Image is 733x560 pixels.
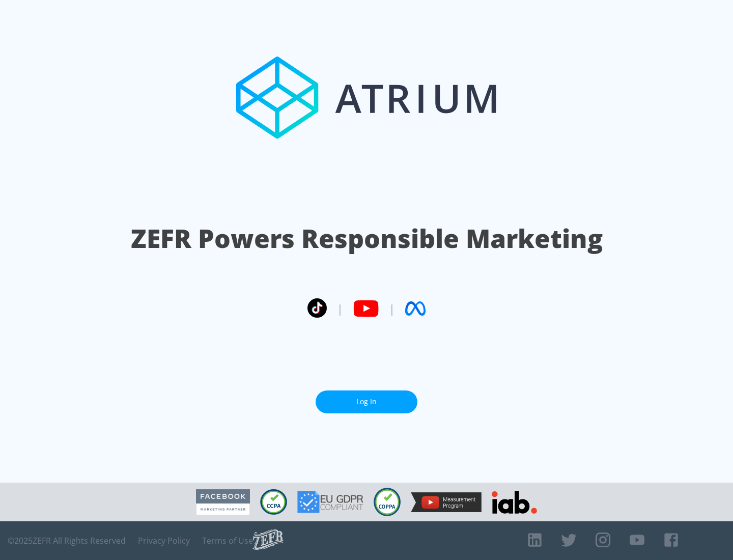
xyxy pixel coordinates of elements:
a: Terms of Use [202,536,253,546]
img: YouTube Measurement Program [411,492,482,512]
img: IAB [492,491,537,514]
h1: ZEFR Powers Responsible Marketing [131,221,603,256]
span: | [337,301,343,316]
a: Log In [316,390,417,413]
img: COPPA Compliant [374,488,401,516]
img: Facebook Marketing Partner [196,489,250,515]
a: Privacy Policy [138,536,190,546]
img: GDPR Compliant [297,491,363,513]
img: CCPA Compliant [260,489,287,515]
span: © 2025 ZEFR All Rights Reserved [8,536,126,546]
span: | [389,301,395,316]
